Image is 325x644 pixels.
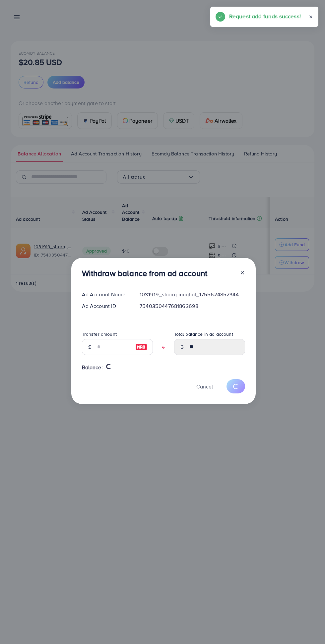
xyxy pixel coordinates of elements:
span: Balance: [82,364,103,371]
span: Cancel [196,383,213,390]
label: Total balance in ad account [174,331,233,337]
div: 7540350447681863698 [134,302,250,310]
button: Cancel [188,379,221,393]
h3: Withdraw balance from ad account [82,268,208,278]
iframe: Chat [297,614,320,639]
h5: Request add funds success! [229,12,301,21]
div: Ad Account ID [77,302,135,310]
div: 1031919_sharry mughal_1755624852344 [134,291,250,298]
div: Ad Account Name [77,291,135,298]
label: Transfer amount [82,331,117,337]
img: image [135,343,147,351]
